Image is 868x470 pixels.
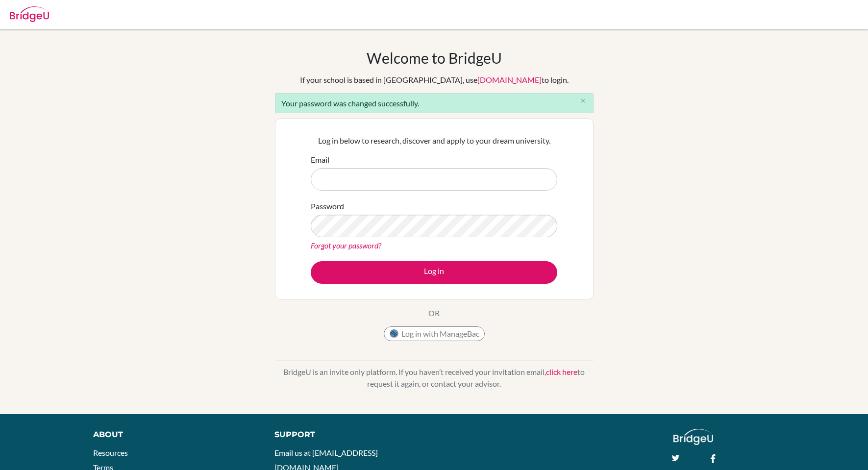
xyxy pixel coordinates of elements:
button: Close [573,94,593,108]
label: Password [311,200,344,212]
div: About [93,429,252,441]
div: Support [274,429,423,441]
img: Bridge-U [10,6,49,22]
p: Log in below to research, discover and apply to your dream university. [311,135,557,147]
p: OR [428,307,440,319]
a: click here [546,367,577,376]
div: Your password was changed successfully. [275,93,594,113]
button: Log in with ManageBac [384,326,485,341]
a: [DOMAIN_NAME] [477,75,542,84]
i: close [579,97,587,104]
h1: Welcome to BridgeU [367,49,502,67]
img: logo_white@2x-f4f0deed5e89b7ecb1c2cc34c3e3d731f90f0f143d5ea2071677605dd97b5244.png [673,429,713,445]
button: Log in [311,261,557,284]
a: Resources [93,448,128,457]
p: BridgeU is an invite only platform. If you haven’t received your invitation email, to request it ... [275,366,594,390]
label: Email [311,154,329,166]
a: Forgot your password? [311,241,381,250]
div: If your school is based in [GEOGRAPHIC_DATA], use to login. [300,74,569,86]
